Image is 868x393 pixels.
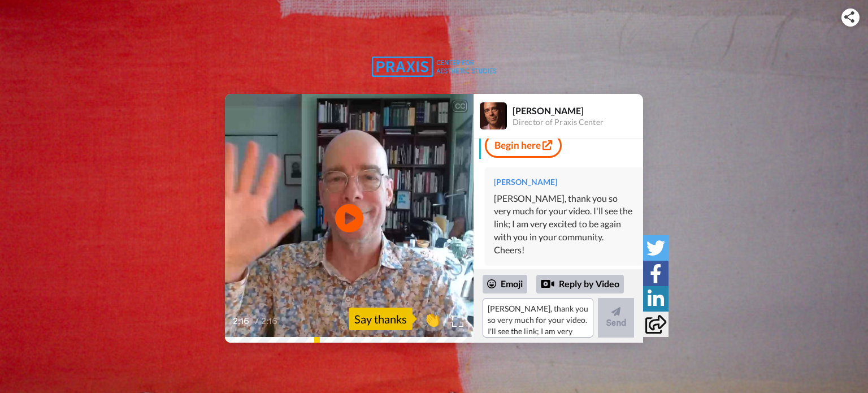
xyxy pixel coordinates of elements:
button: 👏 [418,306,446,331]
img: Full screen [452,316,463,327]
a: Begin here [485,133,562,157]
div: CC [453,101,467,112]
span: 2:16 [233,314,253,328]
div: Reply by Video [536,275,624,294]
span: / [255,314,259,328]
img: logo [372,57,496,77]
div: Say thanks [349,308,413,330]
div: [PERSON_NAME] [513,105,643,116]
div: [PERSON_NAME] [494,176,634,188]
span: 👏 [418,310,446,328]
div: Director of Praxis Center [513,118,643,127]
img: ic_share.svg [844,11,854,23]
div: Reply by Video [541,277,554,291]
span: 2:16 [261,314,281,328]
div: [PERSON_NAME], thank you so very much for your video. I'll see the link; I am very excited to be ... [494,192,634,257]
img: Profile Image [480,102,507,129]
div: Emoji [483,275,527,293]
button: Send [598,298,634,338]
